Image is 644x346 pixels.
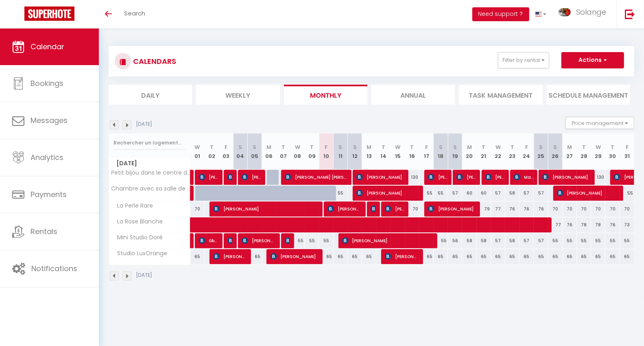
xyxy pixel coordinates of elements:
[472,7,529,21] button: Need support ?
[110,186,192,192] span: Chambre avec sa salle de bain privative
[548,233,563,248] div: 55
[482,143,486,151] abbr: T
[557,185,620,201] span: [PERSON_NAME]
[391,134,405,170] th: 15
[467,143,472,151] abbr: M
[505,201,520,217] div: 76
[31,115,68,125] span: Messages
[605,201,620,217] div: 70
[199,233,218,248] span: Gbelia [PERSON_NAME] Pacom [PERSON_NAME]
[195,143,200,151] abbr: W
[453,143,457,151] abbr: S
[520,201,534,217] div: 76
[477,233,491,248] div: 58
[563,233,577,248] div: 55
[410,143,414,151] abbr: T
[591,249,605,264] div: 65
[205,134,219,170] th: 02
[213,249,247,264] span: [PERSON_NAME]
[227,169,232,185] span: [PERSON_NAME]
[520,249,534,264] div: 65
[491,233,505,248] div: 57
[305,134,319,170] th: 09
[428,201,477,217] span: [PERSON_NAME]
[620,134,634,170] th: 31
[505,249,520,264] div: 65
[491,249,505,264] div: 65
[131,52,176,70] h3: CALENDARS
[511,143,514,151] abbr: T
[385,201,404,217] span: [PERSON_NAME]
[434,134,448,170] th: 18
[534,233,548,248] div: 57
[591,134,605,170] th: 29
[213,201,321,217] span: [PERSON_NAME]
[339,143,343,151] abbr: S
[295,143,300,151] abbr: W
[253,143,256,151] abbr: S
[477,186,491,201] div: 60
[548,201,563,217] div: 70
[353,143,357,151] abbr: S
[561,52,624,68] button: Actions
[395,143,400,151] abbr: W
[491,134,505,170] th: 22
[114,136,186,150] input: Rechercher un logement...
[196,85,279,105] li: Weekly
[496,143,501,151] abbr: W
[434,233,448,248] div: 55
[385,249,419,264] span: [PERSON_NAME]
[367,143,372,151] abbr: M
[419,134,434,170] th: 17
[520,233,534,248] div: 57
[462,233,476,248] div: 58
[462,134,476,170] th: 20
[477,134,491,170] th: 21
[276,134,290,170] th: 07
[498,52,549,68] button: Filter by rental
[596,143,601,151] abbr: W
[548,249,563,264] div: 65
[477,249,491,264] div: 65
[247,249,262,264] div: 65
[567,143,572,151] abbr: M
[325,143,327,151] abbr: F
[109,158,190,169] span: [DATE]
[534,249,548,264] div: 65
[110,249,170,258] span: Studio LuxOrange
[31,78,63,88] span: Bookings
[262,134,276,170] th: 06
[563,201,577,217] div: 70
[477,201,491,217] div: 79
[559,8,571,16] img: ...
[448,233,462,248] div: 56
[219,134,233,170] th: 03
[439,143,443,151] abbr: S
[491,201,505,217] div: 77
[534,186,548,201] div: 57
[520,134,534,170] th: 24
[459,85,542,105] li: Task Management
[290,233,305,248] div: 55
[362,134,376,170] th: 13
[227,233,232,248] span: [PERSON_NAME] [PERSON_NAME]
[419,249,434,264] div: 65
[310,143,314,151] abbr: T
[247,134,262,170] th: 05
[319,249,333,264] div: 65
[577,201,591,217] div: 70
[456,169,476,185] span: [PERSON_NAME]
[266,143,271,151] abbr: M
[376,134,391,170] th: 14
[31,152,63,162] span: Analytics
[348,134,362,170] th: 12
[334,134,348,170] th: 11
[419,186,434,201] div: 55
[626,143,629,151] abbr: F
[405,134,419,170] th: 16
[605,249,620,264] div: 65
[577,249,591,264] div: 65
[547,85,630,105] li: Schedule Management
[136,120,152,128] p: [DATE]
[505,186,520,201] div: 58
